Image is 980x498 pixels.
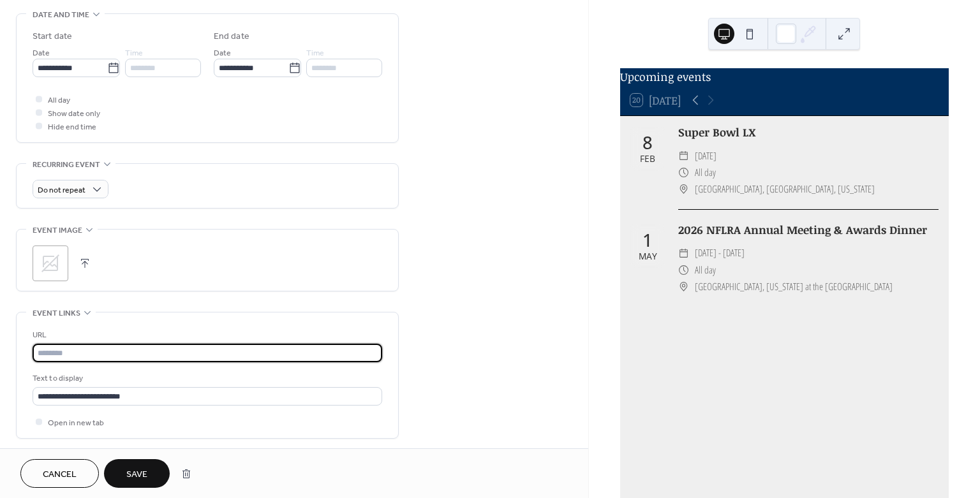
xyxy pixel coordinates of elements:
[695,181,875,198] span: [GEOGRAPHIC_DATA], [GEOGRAPHIC_DATA], [US_STATE]
[33,30,72,43] div: Start date
[695,279,893,295] span: [GEOGRAPHIC_DATA], [US_STATE] at the [GEOGRAPHIC_DATA]
[33,8,89,22] span: Date and time
[33,328,380,342] div: URL
[639,252,657,261] div: May
[640,154,655,163] div: Feb
[214,47,231,60] span: Date
[695,148,716,165] span: [DATE]
[678,279,690,295] div: ​
[678,165,690,181] div: ​
[33,245,68,281] div: ;
[678,245,690,261] div: ​
[125,47,143,60] span: Time
[306,47,324,60] span: Time
[33,224,82,237] span: Event image
[620,68,949,85] div: Upcoming events
[678,262,690,279] div: ​
[48,121,96,134] span: Hide end time
[642,134,653,152] div: 8
[214,30,249,43] div: End date
[678,148,690,165] div: ​
[33,307,80,320] span: Event links
[20,459,99,488] button: Cancel
[678,221,939,238] div: 2026 NFLRA Annual Meeting & Awards Dinner
[33,47,50,60] span: Date
[33,372,380,385] div: Text to display
[695,245,745,261] span: [DATE] - [DATE]
[642,231,653,249] div: 1
[43,468,77,481] span: Cancel
[695,262,716,279] span: All day
[38,183,85,198] span: Do not repeat
[126,468,147,481] span: Save
[33,158,100,172] span: Recurring event
[48,94,70,107] span: All day
[48,416,104,430] span: Open in new tab
[695,165,716,181] span: All day
[678,181,690,198] div: ​
[104,459,170,488] button: Save
[678,124,939,140] div: Super Bowl LX
[48,107,100,121] span: Show date only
